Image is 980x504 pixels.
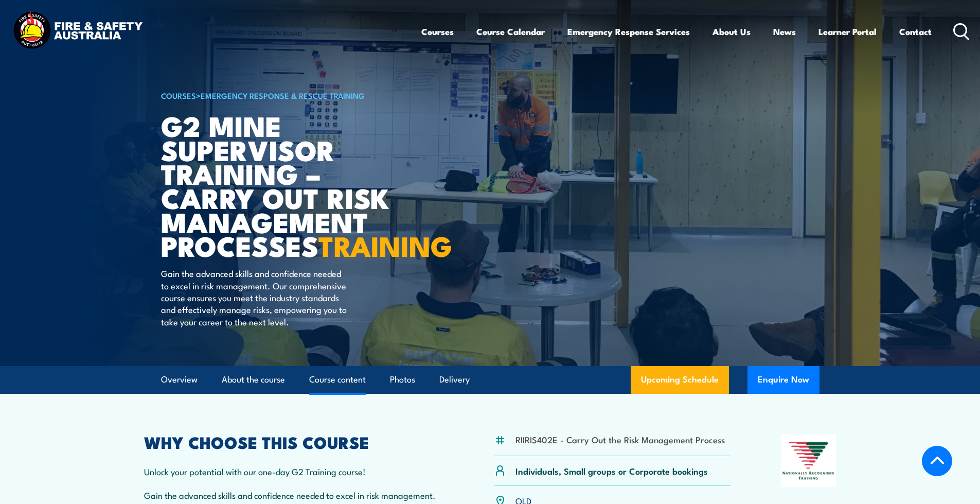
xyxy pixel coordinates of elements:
[144,435,444,449] h2: WHY CHOOSE THIS COURSE
[773,18,796,45] a: News
[318,223,452,266] strong: TRAINING
[439,366,470,393] a: Delivery
[631,366,729,394] a: Upcoming Schedule
[567,18,690,45] a: Emergency Response Services
[712,18,751,45] a: About Us
[161,113,415,257] h1: G2 Mine Supervisor Training – Carry Out Risk Management Processes
[421,18,454,45] a: Courses
[818,18,877,45] a: Learner Portal
[201,90,365,101] a: Emergency Response & Rescue Training
[309,366,366,393] a: Course content
[161,89,415,101] h6: >
[144,465,444,477] p: Unlock your potential with our one-day G2 Training course!
[390,366,415,393] a: Photos
[161,366,198,393] a: Overview
[476,18,545,45] a: Course Calendar
[899,18,932,45] a: Contact
[515,433,725,445] li: RIIRIS402E - Carry Out the Risk Management Process
[747,366,819,394] button: Enquire Now
[781,435,836,487] img: Nationally Recognised Training logo.
[161,90,196,101] a: COURSES
[515,465,708,477] p: Individuals, Small groups or Corporate bookings
[222,366,285,393] a: About the course
[161,267,349,327] p: Gain the advanced skills and confidence needed to excel in risk management. Our comprehensive cou...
